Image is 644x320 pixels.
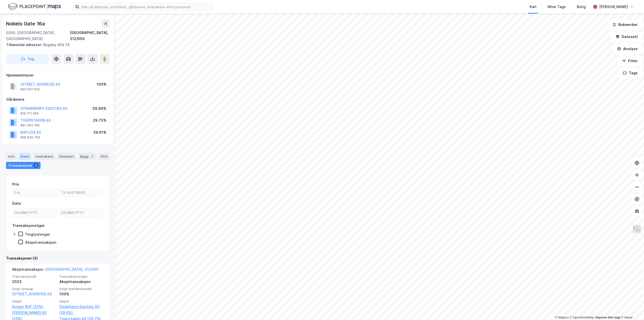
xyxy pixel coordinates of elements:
div: Mine Tags [548,4,566,10]
div: 100% [59,291,104,297]
button: Filter [618,56,642,66]
div: Info [6,153,17,160]
div: Kart [530,4,537,10]
div: 3 [33,163,38,168]
div: 2 [90,154,95,159]
span: Transaksjonstype [59,274,104,279]
input: DD.MM.YYYY [13,209,57,216]
span: Transaksjonsår [12,274,56,279]
div: Dato [12,200,21,206]
a: Mapbox [555,316,569,319]
a: OpenStreetMap [570,316,594,319]
div: 39.66% [92,105,106,112]
div: Transaksjoner [6,162,41,169]
div: Eiere [19,153,31,160]
div: Pris [12,181,19,187]
a: Ausavi NUF (20%), [12,304,56,310]
span: Solgt selskap [12,287,56,291]
div: Aksjetransaksjon [59,279,104,285]
div: ESG [99,153,109,160]
img: logo.f888ab2527a4732fd821a326f86c7f29.svg [8,2,61,11]
div: 29.61% [93,129,106,135]
div: Aksjetransaksjon - [12,266,98,274]
a: Improve this map [595,316,620,319]
div: 0268, [GEOGRAPHIC_DATA], [GEOGRAPHIC_DATA] [6,30,70,42]
button: Analyse [613,44,642,54]
div: Transaksjonstype [12,223,45,229]
div: Kontrollprogram for chat [619,296,644,320]
div: 991 303 782 [20,123,40,127]
div: 100% [97,81,106,87]
input: Fra [13,189,57,196]
input: DD.MM.YYYY [59,209,103,216]
div: 2023 [12,279,56,285]
div: Nobels Gate 16a [6,20,46,28]
div: [PERSON_NAME] [599,4,628,10]
span: Kjøper [59,299,104,303]
div: 922 557 632 [20,87,40,91]
div: Tinglysninger [25,232,50,237]
div: Bolig [577,4,586,10]
a: [STREET_ADDRESS] AS [12,292,52,296]
iframe: Chat Widget [619,296,644,320]
div: Leietakere [33,153,55,160]
div: Datasett [57,153,76,160]
a: Strawberry Equities AS (39.6%), [59,304,104,316]
div: 29.73% [93,117,106,123]
div: Transaksjoner (3) [6,255,110,261]
button: Tag [6,54,49,64]
a: [GEOGRAPHIC_DATA], 212/650 [46,267,98,271]
div: Aksjetransaksjon [25,240,56,245]
input: Til 44578600 [59,189,103,196]
div: Gårdeiere [6,96,109,102]
input: Søk på adresse, matrikkel, gårdeiere, leietakere eller personer [79,3,214,11]
button: Tags [619,68,642,78]
span: Solgt matrikkelandel [59,287,104,291]
div: 916 711 662 [20,112,39,116]
img: Z [632,225,642,234]
div: Bygg [78,153,97,160]
div: [GEOGRAPHIC_DATA], 212/650 [70,30,110,42]
div: Bygdøy Allé 74 [6,42,106,48]
div: Hjemmelshaver [6,72,109,78]
button: Bokmerker [608,20,642,30]
button: Datasett [611,32,642,42]
span: Selger [12,299,56,303]
div: 928 674 703 [20,135,40,139]
span: Tilhørende adresser: [6,43,43,47]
